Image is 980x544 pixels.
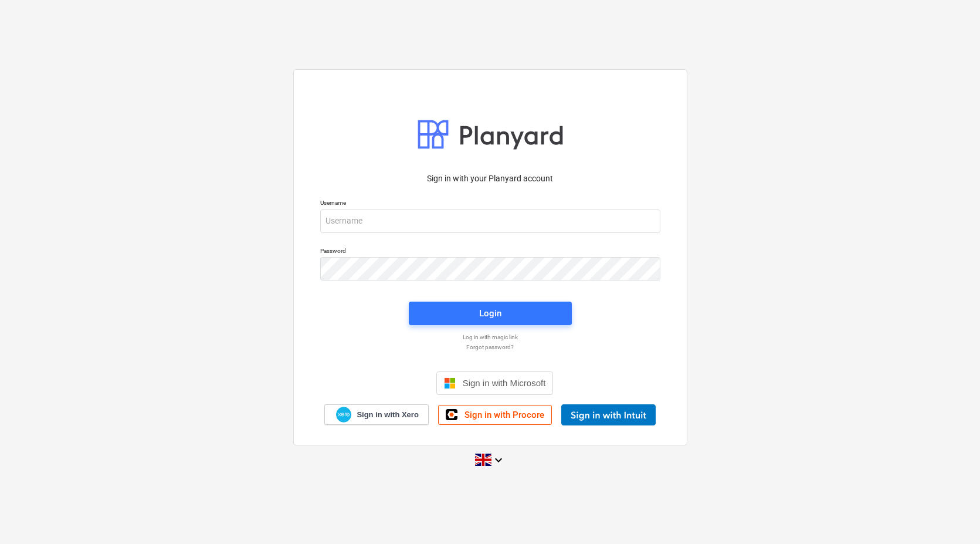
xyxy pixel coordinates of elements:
span: Sign in with Microsoft [463,378,546,388]
img: Xero logo [336,407,351,423]
span: Sign in with Procore [464,410,544,420]
input: Username [320,210,660,233]
span: Sign in with Xero [357,410,418,420]
button: Login [409,302,572,325]
a: Sign in with Procore [438,405,552,425]
div: Login [479,306,501,321]
p: Password [320,247,660,257]
img: Microsoft logo [444,377,456,389]
p: Username [320,199,660,209]
a: Forgot password? [314,343,666,351]
p: Sign in with your Planyard account [320,173,660,185]
i: keyboard_arrow_down [491,453,506,467]
a: Sign in with Xero [324,404,429,425]
a: Log in with magic link [314,333,666,341]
